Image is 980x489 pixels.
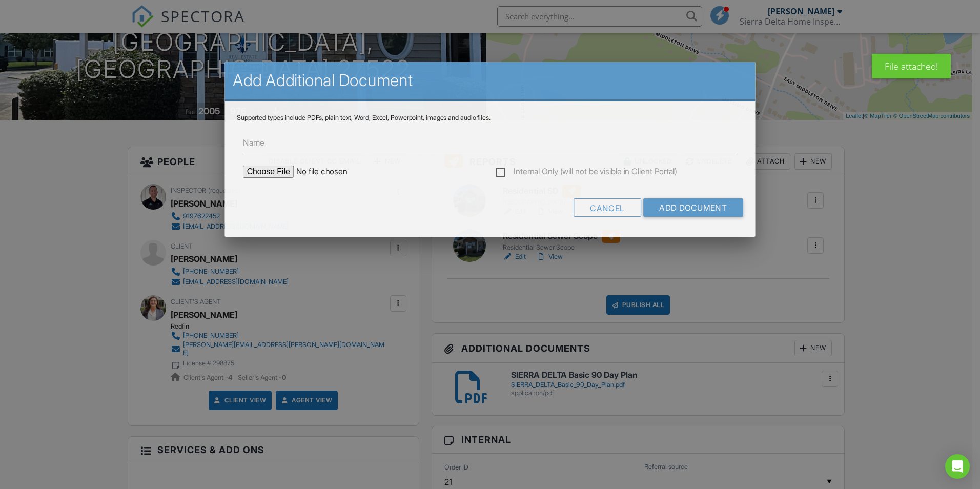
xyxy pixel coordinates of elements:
div: Open Intercom Messenger [945,454,970,479]
div: Supported types include PDFs, plain text, Word, Excel, Powerpoint, images and audio files. [237,114,743,122]
div: File attached! [872,54,951,78]
div: Cancel [574,198,641,217]
h2: Add Additional Document [233,70,747,91]
label: Name [243,137,264,148]
label: Internal Only (will not be visible in Client Portal) [496,167,677,179]
input: Add Document [643,198,743,217]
